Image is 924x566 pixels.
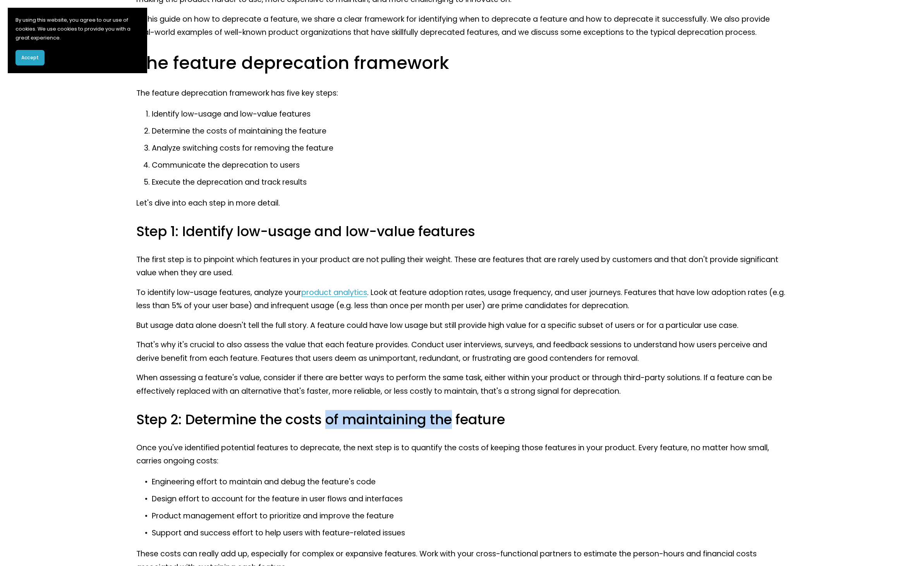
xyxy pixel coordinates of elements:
p: Execute the deprecation and track results [152,176,788,189]
p: Communicate the deprecation to users [152,159,788,172]
p: The first step is to pinpoint which features in your product are not pulling their weight. These ... [136,253,788,280]
p: To identify low-usage features, analyze your . Look at feature adoption rates, usage frequency, a... [136,286,788,313]
p: The feature deprecation framework has five key steps: [136,87,788,100]
p: Identify low-usage and low-value features [152,108,788,121]
p: That's why it's crucial to also assess the value that each feature provides. Conduct user intervi... [136,338,788,365]
p: But usage data alone doesn't tell the full story. A feature could have low usage but still provid... [136,319,788,333]
section: Cookie banner [8,8,147,73]
p: Design effort to account for the feature in user flows and interfaces [152,492,788,506]
p: When assessing a feature's value, consider if there are better ways to perform the same task, eit... [136,371,788,398]
p: Analyze switching costs for removing the feature [152,142,788,155]
h3: Step 2: Determine the costs of maintaining the feature [136,411,788,429]
h3: Step 1: Identify low-usage and low-value features [136,223,788,241]
p: In this guide on how to deprecate a feature, we share a clear framework for identifying when to d... [136,13,788,39]
p: Engineering effort to maintain and debug the feature's code [152,475,788,489]
span: Accept [21,54,39,61]
a: product analytics [301,287,367,298]
p: Product management effort to prioritize and improve the feature [152,509,788,523]
p: Let's dive into each step in more detail. [136,197,788,210]
p: By using this website, you agree to our use of cookies. We use cookies to provide you with a grea... [15,15,139,42]
button: Accept [15,50,45,65]
h2: The feature deprecation framework [136,52,788,74]
p: Determine the costs of maintaining the feature [152,125,788,138]
p: Support and success effort to help users with feature-related issues [152,527,788,540]
p: Once you've identified potential features to deprecate, the next step is to quantify the costs of... [136,441,788,468]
